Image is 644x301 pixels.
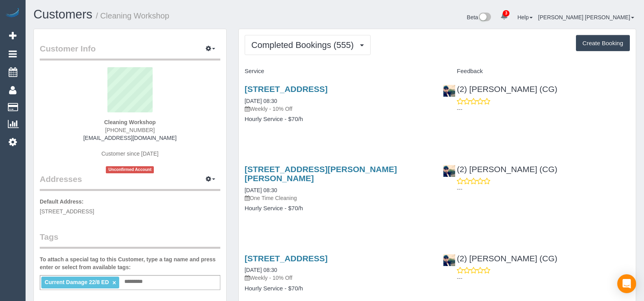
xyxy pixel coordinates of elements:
[5,8,20,19] img: Automaid Logo
[113,279,116,286] a: ×
[106,166,154,173] span: Unconfirmed Account
[245,68,432,75] h4: Service
[443,68,630,75] h4: Feedback
[96,11,170,20] small: / Cleaning Workshop
[245,194,432,202] p: One Time Cleaning
[40,43,220,61] legend: Customer Info
[478,13,491,23] img: New interface
[245,274,432,282] p: Weekly - 10% Off
[40,208,94,215] span: [STREET_ADDRESS]
[503,10,509,17] span: 3
[40,231,220,249] legend: Tags
[105,127,155,133] span: [PHONE_NUMBER]
[443,165,455,177] img: (2) Syed Razvi (CG)
[443,84,557,94] a: (2) [PERSON_NAME] (CG)
[83,135,177,141] a: [EMAIL_ADDRESS][DOMAIN_NAME]
[457,274,630,282] p: ---
[40,198,84,206] label: Default Address:
[576,35,630,51] button: Create Booking
[245,105,432,113] p: Weekly - 10% Off
[251,40,358,50] span: Completed Bookings (555)
[245,35,371,55] button: Completed Bookings (555)
[245,254,328,263] a: [STREET_ADDRESS]
[245,267,277,273] a: [DATE] 08:30
[104,119,156,125] strong: Cleaning Workshop
[617,274,636,293] div: Open Intercom Messenger
[245,285,432,292] h4: Hourly Service - $70/h
[443,85,455,97] img: (2) Syed Razvi (CG)
[443,165,557,174] a: (2) [PERSON_NAME] (CG)
[101,150,159,157] span: Customer since [DATE]
[40,255,220,271] label: To attach a special tag to this Customer, type a tag name and press enter or select from availabl...
[245,205,432,212] h4: Hourly Service - $70/h
[245,165,397,183] a: [STREET_ADDRESS][PERSON_NAME][PERSON_NAME]
[443,254,557,263] a: (2) [PERSON_NAME] (CG)
[538,14,634,20] a: [PERSON_NAME] [PERSON_NAME]
[245,98,277,104] a: [DATE] 08:30
[443,254,455,266] img: (2) Syed Razvi (CG)
[496,8,512,25] a: 3
[245,116,432,123] h4: Hourly Service - $70/h
[44,279,109,285] span: Current Damage 22/8 ED
[33,7,92,21] a: Customers
[457,185,630,193] p: ---
[467,14,491,20] a: Beta
[457,105,630,113] p: ---
[517,14,533,20] a: Help
[245,187,277,193] a: [DATE] 08:30
[245,84,328,94] a: [STREET_ADDRESS]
